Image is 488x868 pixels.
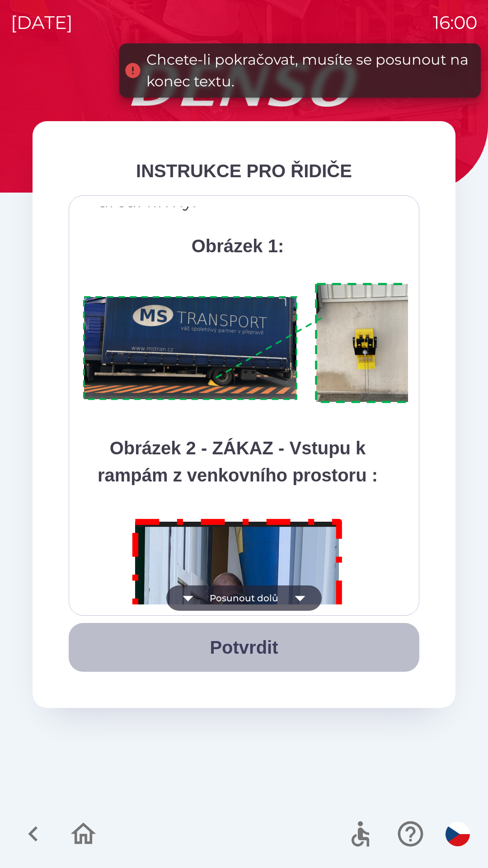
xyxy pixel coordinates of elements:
button: Potvrdit [69,623,419,672]
strong: Obrázek 1: [192,236,284,256]
div: INSTRUKCE PRO ŘIDIČE [69,157,419,184]
p: [DATE] [11,9,73,36]
p: 16:00 [433,9,477,36]
img: cs flag [446,822,470,846]
div: Chcete-li pokračovat, musíte se posunout na konec textu. [146,49,472,92]
img: M8MNayrTL6gAAAABJRU5ErkJggg== [122,507,353,839]
img: Logo [33,63,455,107]
button: Posunout dolů [166,585,322,611]
strong: Obrázek 2 - ZÁKAZ - Vstupu k rampám z venkovního prostoru : [98,438,378,485]
img: A1ym8hFSA0ukAAAAAElFTkSuQmCC [80,278,431,409]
